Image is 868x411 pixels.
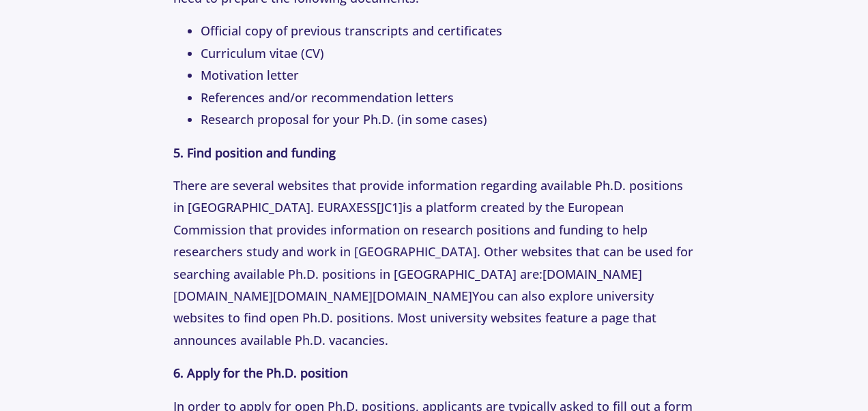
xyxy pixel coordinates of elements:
[377,199,403,215] a: [JC1]
[173,144,336,161] strong: 5. Find position and funding
[173,288,273,304] a: [DOMAIN_NAME]
[201,20,694,42] li: Official copy of previous transcripts and certificates
[173,365,348,381] strong: 6. Apply for the Ph.D. position
[201,64,694,86] li: Motivation letter
[273,288,373,304] a: [DOMAIN_NAME]
[201,108,694,130] li: Research proposal for your Ph.D. (in some cases)
[201,87,694,108] li: References and/or recommendation letters
[373,288,472,304] a: [DOMAIN_NAME]
[173,288,656,348] span: You can also explore university websites to find open Ph.D. positions. Most university websites f...
[201,42,694,64] li: Curriculum vitae (CV)
[173,177,683,215] span: There are several websites that provide information regarding available Ph.D. positions in [GEOGR...
[542,266,642,282] a: [DOMAIN_NAME]
[173,199,693,281] span: is a platform created by the European Commission that provides information on research positions ...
